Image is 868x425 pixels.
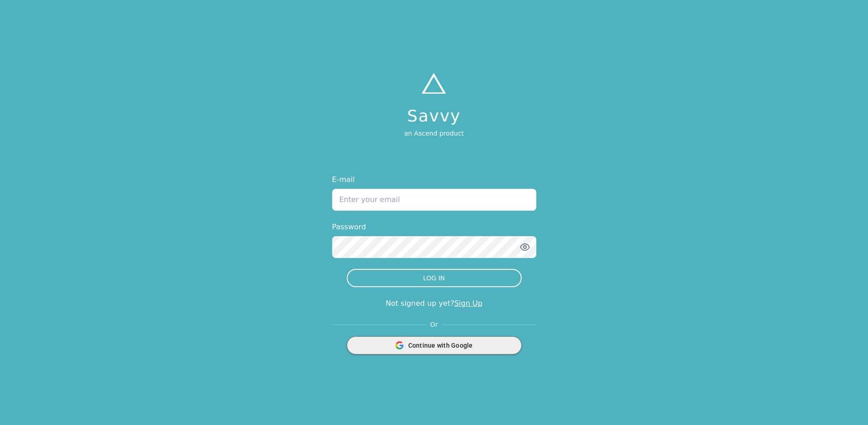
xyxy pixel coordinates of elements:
label: Password [332,222,536,233]
input: Enter your email [332,189,536,211]
span: Continue with Google [408,341,473,350]
h1: Savvy [404,107,464,125]
p: an Ascend product [404,129,464,138]
button: Continue with Google [347,336,522,354]
a: Sign Up [454,299,483,308]
span: Or [426,320,442,329]
button: LOG IN [347,269,522,287]
label: E-mail [332,174,536,185]
span: Not signed up yet? [385,299,454,308]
